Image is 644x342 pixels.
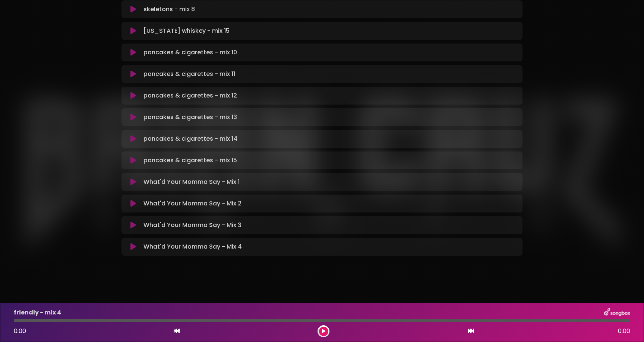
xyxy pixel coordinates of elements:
p: What'd Your Momma Say - Mix 2 [143,199,241,208]
p: skeletons - mix 8 [143,5,195,14]
p: pancakes & cigarettes - mix 12 [143,91,237,100]
p: pancakes & cigarettes - mix 15 [143,156,237,165]
p: What'd Your Momma Say - Mix 1 [143,178,240,186]
p: pancakes & cigarettes - mix 11 [143,70,235,79]
p: What'd Your Momma Say - Mix 3 [143,221,241,230]
p: What'd Your Momma Say - Mix 4 [143,242,242,251]
p: pancakes & cigarettes - mix 13 [143,113,237,122]
p: [US_STATE] whiskey - mix 15 [143,26,230,35]
p: pancakes & cigarettes - mix 10 [143,48,237,57]
p: pancakes & cigarettes - mix 14 [143,134,237,143]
